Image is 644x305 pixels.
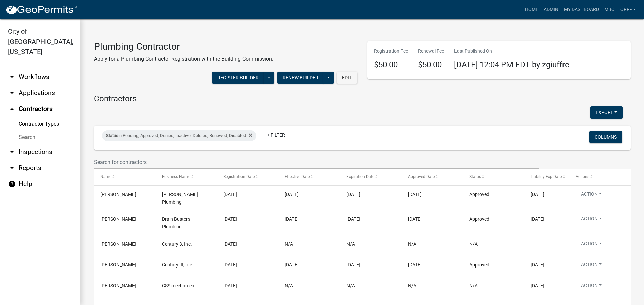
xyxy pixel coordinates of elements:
datatable-header-cell: Actions [569,169,631,185]
span: N/A [469,241,478,247]
a: Mbottorff [602,3,639,16]
span: Drain Busters Plumbing [162,216,190,229]
button: Edit [337,72,357,84]
span: N/A [346,241,355,247]
button: Action [576,190,607,200]
datatable-header-cell: Registration Date [217,169,278,185]
span: 09/09/2025 [285,262,299,268]
span: 09/16/2025 [408,216,422,222]
button: Action [576,215,607,225]
datatable-header-cell: Expiration Date [340,169,401,185]
datatable-header-cell: Status [463,169,524,185]
span: Donald Hughes [100,216,136,222]
span: N/A [285,283,293,288]
h3: Plumbing Contractor [94,41,273,52]
p: Registration Fee [374,48,408,55]
span: 09/16/2025 [285,216,299,222]
span: N/A [408,283,416,288]
span: 12/31/2025 [531,262,544,268]
span: 12/31/2025 [346,262,360,268]
span: 09/09/2025 [408,262,422,268]
i: arrow_drop_down [8,148,16,156]
i: help [8,180,16,188]
datatable-header-cell: Liability Exp Date [524,169,569,185]
span: Business Name [162,174,190,179]
span: Name [100,174,111,179]
a: My Dashboard [561,3,602,16]
span: [DATE] 12:04 PM EDT by zgiuffre [454,60,569,69]
span: 09/22/2025 [408,192,422,197]
button: Export [590,106,623,119]
p: Renewal Fee [418,48,444,55]
h4: $50.00 [374,60,408,70]
input: Search for contractors [94,155,539,169]
datatable-header-cell: Business Name [155,169,217,185]
span: Adam schoenbachler [100,283,136,288]
span: Actions [576,174,589,179]
a: Admin [541,3,561,16]
span: Registration Date [223,174,255,179]
p: Apply for a Plumbing Contractor Registration with the Building Commission. [94,55,273,63]
button: Action [576,282,607,292]
h4: $50.00 [418,60,444,70]
span: Century III, Inc. [162,262,193,268]
i: arrow_drop_down [8,73,16,81]
span: 09/08/2025 [223,262,237,268]
span: Status [106,133,118,138]
span: CSS mechanical [162,283,195,288]
span: 09/16/2025 [223,216,237,222]
button: Register Builder [212,72,264,84]
i: arrow_drop_down [8,89,16,97]
a: Home [522,3,541,16]
span: Century 3, Inc. [162,241,192,247]
span: Effective Date [285,174,310,179]
span: Approved [469,216,489,222]
button: Action [576,261,607,271]
span: 04/21/2026 [531,283,544,288]
span: 09/22/2025 [285,192,299,197]
span: Blevins Plumbing [162,192,198,205]
span: Approved [469,262,489,268]
span: N/A [346,283,355,288]
button: Renew Builder [277,72,324,84]
datatable-header-cell: Approved Date [401,169,463,185]
button: Columns [589,131,622,143]
p: Last Published On [454,48,569,55]
span: N/A [408,241,416,247]
a: + Filter [262,129,290,141]
span: Expiration Date [346,174,374,179]
span: Approved [469,192,489,197]
span: 09/22/2025 [223,192,237,197]
h4: Contractors [94,94,631,104]
span: 12/15/2025 [531,192,544,197]
span: 08/19/2025 [223,283,237,288]
i: arrow_drop_down [8,164,16,172]
span: 12/05/2025 [531,216,544,222]
span: N/A [285,241,293,247]
i: arrow_drop_up [8,105,16,113]
span: 12/31/2025 [346,192,360,197]
span: 12/31/2025 [346,216,360,222]
button: Action [576,240,607,250]
span: Status [469,174,481,179]
div: in Pending, Approved, Denied, Inactive, Deleted, Renewed, Disabled [102,130,256,141]
datatable-header-cell: Effective Date [278,169,340,185]
span: John Elmore [100,241,136,247]
span: Liability Exp Date [531,174,562,179]
span: N/A [469,283,478,288]
span: Chuck Metcalf [100,192,136,197]
span: 09/08/2025 [223,241,237,247]
span: Michael Johnson [100,262,136,268]
span: Approved Date [408,174,435,179]
datatable-header-cell: Name [94,169,155,185]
